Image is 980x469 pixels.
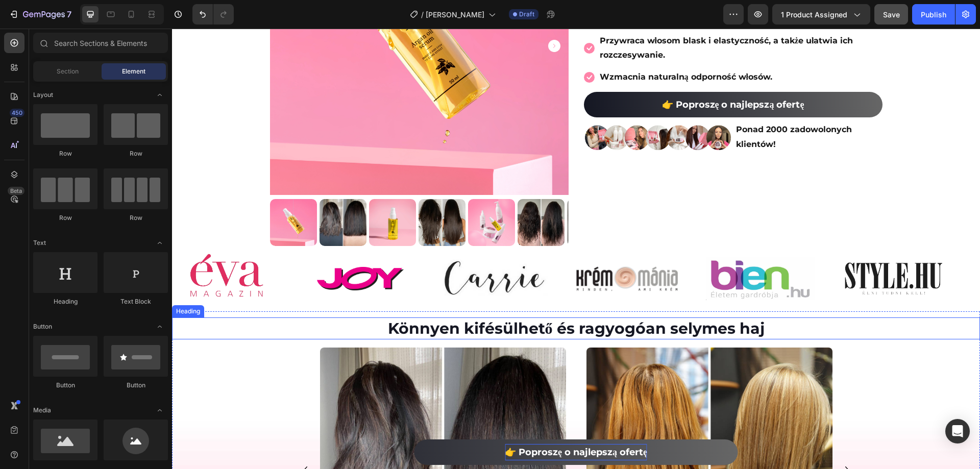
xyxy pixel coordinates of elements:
[412,96,559,121] img: Firmelle%20-%20THIGH%20PP%20IMAGES%20_ENGLISH_%20READY%20TO%20TRANSLATE%20ANY%20LANGUAGE%20_1_.pd...
[564,96,680,120] strong: Ponad 2000 zadowolonych klientów!
[152,318,168,335] span: Toggle open
[10,109,24,117] div: 450
[104,149,168,158] div: Row
[11,224,99,276] img: Alt image
[333,418,475,429] strong: 👉 Poproszę o najlepszą ofertę
[2,278,30,287] div: Heading
[563,93,710,125] div: Rich Text Editor. Editing area: main
[33,381,97,390] div: Button
[104,381,168,390] div: Button
[242,411,566,436] a: Rich Text Editor. Editing area: main
[673,234,771,266] img: Alt image
[534,228,643,271] img: Alt image
[152,402,168,418] span: Toggle open
[421,9,424,20] span: /
[33,406,51,415] span: Media
[57,67,79,76] span: Section
[490,70,632,82] strong: 👉 Poproszę o najlepszą ofertę
[376,11,388,23] button: Carousel Next Arrow
[912,4,955,24] button: Publish
[33,213,97,223] div: Row
[33,297,97,306] div: Heading
[152,87,168,103] span: Toggle open
[152,235,168,251] span: Toggle open
[33,149,97,158] div: Row
[945,419,970,443] div: Open Intercom Messenger
[33,90,53,100] span: Layout
[104,297,168,306] div: Text Block
[772,4,870,24] button: 1 product assigned
[267,231,376,269] img: Alt image
[428,43,600,53] strong: Wzmacnia naturalną odporność włosów.
[428,7,681,32] strong: Przywraca włosom blask i elastyczność, a także ułatwia ich rozczesywanie.
[8,187,24,195] div: Beta
[781,9,847,20] span: 1 product assigned
[4,4,76,24] button: 7
[401,234,509,267] img: Alt image
[874,4,908,24] button: Save
[192,4,234,24] div: Undo/Redo
[333,415,475,432] div: Rich Text Editor. Editing area: main
[883,10,900,19] span: Save
[145,238,232,262] img: Alt image
[33,33,168,53] input: Search Sections & Elements
[33,238,46,248] span: Text
[412,63,710,89] a: 👉 Poproszę o najlepszą ofertę
[122,67,145,76] span: Element
[104,213,168,223] div: Row
[67,8,71,20] p: 7
[519,10,534,19] span: Draft
[172,29,980,469] iframe: Design area
[33,322,52,331] span: Button
[921,9,946,20] div: Publish
[426,9,484,20] span: [PERSON_NAME]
